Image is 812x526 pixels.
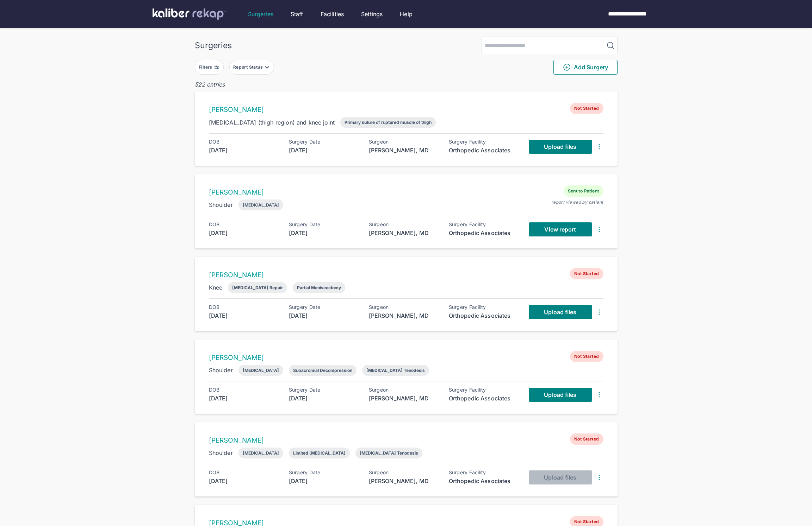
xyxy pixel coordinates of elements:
div: DOB [209,222,279,227]
div: Partial Meniscectomy [297,285,341,290]
img: kaliber labs logo [153,8,226,20]
div: Surgeon [369,304,439,310]
div: Filters [199,64,214,70]
a: [PERSON_NAME] [209,436,264,444]
div: [DATE] [289,394,359,403]
a: Surgeries [248,10,273,18]
div: Surgery Date [289,222,359,227]
div: [DATE] [289,229,359,237]
a: Staff [291,10,303,18]
div: [DATE] [209,146,279,154]
button: Filters [195,60,224,75]
div: Report Status [233,64,264,70]
img: DotsThreeVertical.31cb0eda.svg [595,142,603,151]
div: Orthopedic Associates [449,477,519,485]
div: [MEDICAL_DATA] Tenodesis [360,450,418,456]
div: Surgeon [369,470,439,475]
span: Sent to Patient [564,185,603,197]
div: Orthopedic Associates [449,229,519,237]
span: Upload files [544,309,576,316]
div: [MEDICAL_DATA] (thigh region) and knee joint [209,118,335,127]
img: DotsThreeVertical.31cb0eda.svg [595,308,603,316]
div: Surgery Facility [449,470,519,475]
div: [DATE] [209,311,279,320]
div: [DATE] [209,229,279,237]
div: [DATE] [209,477,279,485]
div: Surgery Date [289,139,359,145]
div: Shoulder [209,366,233,374]
span: Not Started [570,268,603,279]
div: Primary suture of ruptured muscle of thigh [345,120,432,125]
div: [MEDICAL_DATA] Tenodesis [366,368,425,373]
span: Upload files [544,143,576,150]
span: Upload files [544,391,576,398]
div: [PERSON_NAME], MD [369,394,439,403]
div: Surgeon [369,387,439,393]
div: Surgery Facility [449,387,519,393]
a: [PERSON_NAME] [209,106,264,114]
a: Help [400,10,413,18]
div: [DATE] [289,146,359,154]
a: View report [529,222,592,236]
span: Upload files [544,474,576,481]
a: Settings [361,10,383,18]
a: [PERSON_NAME] [209,271,264,279]
img: PlusCircleGreen.5fd88d77.svg [563,63,571,71]
div: Surgery Facility [449,222,519,227]
div: Surgeon [369,139,439,145]
div: Surgery Date [289,470,359,475]
img: filter-caret-down-grey.b3560631.svg [264,64,270,70]
img: MagnifyingGlass.1dc66aab.svg [606,41,615,50]
div: DOB [209,304,279,310]
div: Surgery Date [289,304,359,310]
div: [PERSON_NAME], MD [369,229,439,237]
img: DotsThreeVertical.31cb0eda.svg [595,473,603,482]
a: [PERSON_NAME] [209,188,264,196]
div: [PERSON_NAME], MD [369,146,439,154]
div: Subacromial Decompression [293,368,352,373]
button: Report Status [229,60,274,75]
div: [PERSON_NAME], MD [369,477,439,485]
div: [MEDICAL_DATA] [243,368,279,373]
div: DOB [209,470,279,475]
a: Upload files [529,140,592,154]
div: [MEDICAL_DATA] [243,202,279,208]
div: Surgery Facility [449,139,519,145]
div: DOB [209,387,279,393]
span: View report [544,226,576,233]
div: report viewed by patient [551,199,603,205]
div: Orthopedic Associates [449,394,519,403]
div: Surgery Date [289,387,359,393]
div: [MEDICAL_DATA] Repair [232,285,283,290]
span: Not Started [570,433,603,445]
div: [DATE] [289,311,359,320]
a: Upload files [529,305,592,319]
div: Facilities [321,10,344,18]
a: [PERSON_NAME] [209,354,264,362]
div: Knee [209,283,223,292]
div: [DATE] [209,394,279,403]
span: Add Surgery [563,63,608,71]
div: DOB [209,139,279,145]
img: DotsThreeVertical.31cb0eda.svg [595,225,603,234]
img: DotsThreeVertical.31cb0eda.svg [595,391,603,399]
div: Orthopedic Associates [449,311,519,320]
img: faders-horizontal-grey.d550dbda.svg [214,64,219,70]
div: Surgeries [195,40,232,50]
div: Surgery Facility [449,304,519,310]
a: Upload files [529,388,592,402]
button: Add Surgery [553,60,618,75]
div: Surgeon [369,222,439,227]
div: [PERSON_NAME], MD [369,311,439,320]
div: 522 entries [195,80,618,89]
div: [MEDICAL_DATA] [243,450,279,456]
div: Orthopedic Associates [449,146,519,154]
div: [DATE] [289,477,359,485]
div: Limited [MEDICAL_DATA] [293,450,346,456]
span: Not Started [570,103,603,114]
div: Shoulder [209,201,233,209]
